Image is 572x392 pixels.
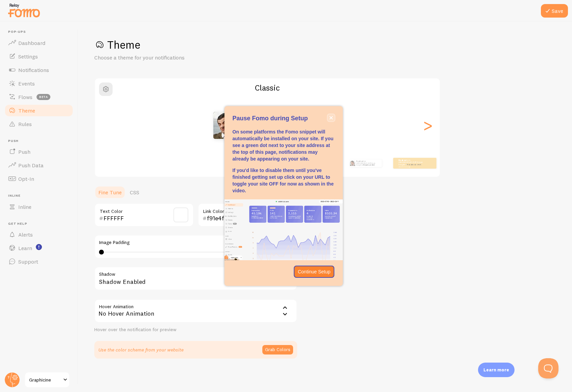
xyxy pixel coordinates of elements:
div: Shadow Enabled [94,267,297,291]
a: Dashboard [4,36,74,50]
span: Push Data [18,162,44,169]
a: Flows beta [4,90,74,104]
a: Rules [4,117,74,131]
a: Metallica t-shirt [363,164,375,166]
h1: Theme [94,38,556,52]
svg: <p>Watch New Feature Tutorials!</p> [36,244,42,250]
a: Notifications [4,63,74,77]
a: CSS [126,186,143,199]
span: Dashboard [18,40,45,46]
span: Support [18,258,38,265]
p: from [GEOGRAPHIC_DATA] just bought a [356,160,379,167]
span: Push [8,139,74,143]
div: Pause Fomo during Setup [224,106,343,286]
span: Settings [18,53,38,60]
span: Rules [18,121,32,127]
h2: Classic [95,82,440,93]
span: Events [18,80,35,87]
span: Theme [18,107,35,114]
a: Theme [4,104,74,117]
a: Support [4,255,74,268]
a: Push [4,145,74,158]
strong: Rositsa [399,159,406,162]
p: On some platforms the Fomo snippet will automatically be installed on your site. If you see a gre... [233,128,335,162]
span: Push [18,148,30,155]
p: from [GEOGRAPHIC_DATA] just bought a [399,159,426,167]
a: Fine Tune [94,186,126,199]
span: Get Help [8,222,74,226]
div: Next slide [424,101,432,150]
a: Graphicine [24,372,70,388]
span: Learn [18,245,32,251]
button: Grab Colors [262,345,293,354]
p: Use the color scheme from your website [98,346,184,353]
a: Push Data [4,158,74,172]
a: Opt-In [4,172,74,186]
button: close, [328,114,335,121]
strong: Rositsa [356,160,363,162]
iframe: Help Scout Beacon - Open [538,358,558,378]
a: Metallica t-shirt [407,163,421,166]
div: Hover over the notification for preview [94,327,297,333]
p: If you'd like to disable them until you've finished getting set up click on your URL to toggle yo... [233,167,335,194]
span: Inline [8,194,74,198]
label: Image Padding [99,240,292,246]
span: Pop-ups [8,30,74,34]
p: Learn more [483,367,509,373]
span: beta [37,94,50,100]
span: Opt-In [18,175,34,182]
a: Alerts [4,228,74,241]
a: Settings [4,50,74,63]
a: Inline [4,200,74,214]
div: No Hover Animation [94,299,297,323]
a: Learn [4,241,74,255]
p: Choose a theme for your notifications [94,54,257,62]
img: Fomo [213,112,240,139]
div: Learn more [478,363,515,377]
img: fomo-relay-logo-orange.svg [7,2,41,19]
p: Continue Setup [298,268,331,275]
a: Events [4,77,74,90]
button: Continue Setup [294,266,335,278]
small: about 4 minutes ago [399,166,425,167]
span: Flows [18,94,32,100]
span: Alerts [18,231,33,238]
span: Graphicine [29,376,61,384]
img: Fomo [350,161,355,166]
span: Inline [18,203,31,210]
p: Pause Fomo during Setup [233,114,335,123]
span: Notifications [18,67,49,73]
